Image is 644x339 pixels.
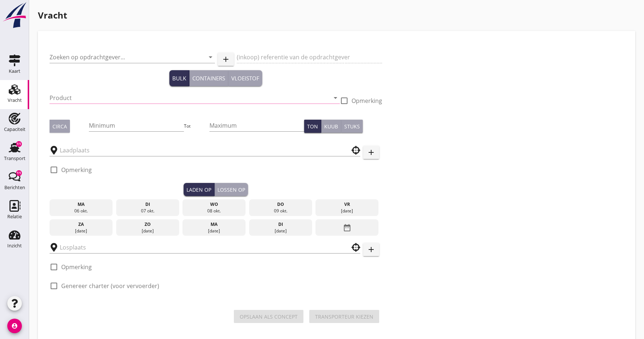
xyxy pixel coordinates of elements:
[251,221,310,228] div: di
[344,123,360,130] div: Stuks
[192,74,225,83] div: Containers
[50,51,195,63] input: Zoeken op opdrachtgever...
[184,221,244,228] div: ma
[184,208,244,214] div: 08 okt.
[221,55,230,64] i: add
[324,123,338,130] div: Kuub
[251,208,310,214] div: 09 okt.
[118,201,177,208] div: di
[184,201,244,208] div: wo
[343,221,352,234] i: date_range
[50,120,70,133] button: Circa
[231,74,259,83] div: Vloeistof
[50,92,330,104] input: Product
[172,74,186,83] div: Bulk
[189,70,228,86] button: Containers
[215,183,248,196] button: Lossen op
[16,141,22,147] div: 11
[61,263,92,271] label: Opmerking
[60,242,340,253] input: Losplaats
[8,98,22,103] div: Vracht
[61,282,159,290] label: Genereer charter (voor vervoerder)
[206,53,215,61] i: arrow_drop_down
[51,221,111,228] div: za
[51,208,111,214] div: 06 okt.
[209,120,304,131] input: Maximum
[89,120,184,131] input: Minimum
[251,201,310,208] div: do
[52,123,67,130] div: Circa
[321,120,341,133] button: Kuub
[118,208,177,214] div: 07 okt.
[61,166,92,174] label: Opmerking
[186,186,211,194] div: Laden op
[60,144,340,156] input: Laadplaats
[217,186,245,194] div: Lossen op
[184,183,215,196] button: Laden op
[38,9,635,22] h1: Vracht
[251,228,310,234] div: [DATE]
[118,228,177,234] div: [DATE]
[184,123,209,129] div: Tot
[1,2,28,29] img: logo-small.a267ee39.svg
[307,123,318,130] div: Ton
[9,69,20,73] div: Kaart
[7,243,22,248] div: Inzicht
[341,120,363,133] button: Stuks
[4,156,25,161] div: Transport
[184,228,244,234] div: [DATE]
[7,214,22,219] div: Relatie
[7,319,22,333] i: account_circle
[51,201,111,208] div: ma
[317,201,377,208] div: vr
[317,208,377,214] div: [DATE]
[304,120,321,133] button: Ton
[352,97,382,104] label: Opmerking
[51,228,111,234] div: [DATE]
[367,148,376,157] i: add
[4,127,25,132] div: Capaciteit
[331,93,340,102] i: arrow_drop_down
[4,185,25,190] div: Berichten
[228,70,262,86] button: Vloeistof
[16,170,22,176] div: 11
[169,70,189,86] button: Bulk
[118,221,177,228] div: zo
[367,245,376,254] i: add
